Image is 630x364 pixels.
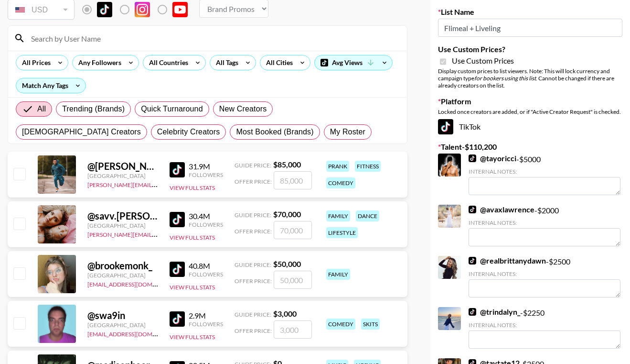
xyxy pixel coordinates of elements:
a: [PERSON_NAME][EMAIL_ADDRESS][DOMAIN_NAME] [87,179,229,188]
input: 3,000 [274,320,312,339]
div: lifestyle [326,227,358,238]
div: prank [326,161,349,172]
img: YouTube [172,2,188,17]
button: View Full Stats [170,333,215,341]
div: Internal Notes: [469,321,620,329]
div: family [326,210,350,221]
div: All Countries [143,55,190,70]
input: Search by User Name [25,31,401,46]
div: fitness [355,161,381,172]
div: Any Followers [73,55,123,70]
div: 30.4M [189,211,223,221]
div: @ [PERSON_NAME].[PERSON_NAME] [87,160,158,172]
strong: $ 85,000 [273,160,301,169]
input: 50,000 [274,271,312,289]
span: New Creators [219,103,267,115]
span: Celebrity Creators [157,126,220,138]
img: TikTok [469,154,476,162]
span: Use Custom Prices [452,56,514,66]
span: My Roster [330,126,365,138]
span: Guide Price: [235,311,271,318]
div: All Cities [260,55,295,70]
div: [GEOGRAPHIC_DATA] [87,272,158,279]
div: @ brookemonk_ [87,260,158,272]
a: @realbrittanydawn [469,256,546,265]
span: Offer Price: [235,178,272,185]
span: Guide Price: [235,211,271,219]
input: 85,000 [274,171,312,189]
div: comedy [326,177,355,188]
span: Trending (Brands) [62,103,125,115]
span: Offer Price: [235,327,272,334]
div: - $ 5000 [469,154,620,195]
div: TikTok [438,119,622,134]
div: 40.8M [189,261,223,271]
button: View Full Stats [170,284,215,291]
img: TikTok [170,311,185,327]
em: for bookers using this list [474,75,536,82]
img: TikTok [469,206,476,213]
div: Display custom prices to list viewers. Note: This will lock currency and campaign type . Cannot b... [438,67,622,89]
div: family [326,269,350,280]
span: Offer Price: [235,228,272,235]
div: Locked once creators are added, or if "Active Creator Request" is checked. [438,108,622,115]
div: Followers [189,171,223,178]
a: [EMAIL_ADDRESS][DOMAIN_NAME] [87,279,183,288]
label: Platform [438,97,622,106]
span: [DEMOGRAPHIC_DATA] Creators [22,126,141,138]
label: Talent - $ 110,200 [438,142,622,152]
div: comedy [326,319,355,330]
div: @ swa9in [87,309,158,321]
div: - $ 2000 [469,205,620,246]
div: dance [356,210,379,221]
div: Avg Views [315,55,392,70]
div: All Prices [16,55,53,70]
button: View Full Stats [170,184,215,191]
div: 2.9M [189,311,223,320]
img: Instagram [135,2,150,17]
div: All Tags [210,55,240,70]
span: Offer Price: [235,277,272,285]
strong: $ 3,000 [273,309,297,318]
a: @avaxlawrence [469,205,534,214]
div: 31.9M [189,162,223,171]
strong: $ 70,000 [273,210,301,219]
span: Guide Price: [235,261,271,268]
div: Followers [189,320,223,328]
div: - $ 2250 [469,307,620,349]
span: Guide Price: [235,162,271,169]
div: Followers [189,221,223,228]
img: TikTok [469,257,476,265]
a: @tayoricci [469,154,516,163]
img: TikTok [170,262,185,277]
button: View Full Stats [170,234,215,241]
div: Internal Notes: [469,219,620,226]
div: [GEOGRAPHIC_DATA] [87,222,158,229]
label: Use Custom Prices? [438,44,622,54]
img: TikTok [438,119,453,134]
img: TikTok [97,2,112,17]
div: [GEOGRAPHIC_DATA] [87,172,158,179]
div: Internal Notes: [469,168,620,175]
div: Match Any Tags [16,78,85,93]
span: Quick Turnaround [141,103,203,115]
span: All [37,103,46,115]
div: Followers [189,271,223,278]
div: [GEOGRAPHIC_DATA] [87,321,158,329]
div: Internal Notes: [469,270,620,277]
input: 70,000 [274,221,312,239]
label: List Name [438,7,622,17]
a: @trindalyn_ [469,307,520,317]
img: TikTok [469,308,476,316]
span: Most Booked (Brands) [236,126,313,138]
img: TikTok [170,212,185,227]
div: - $ 2500 [469,256,620,298]
div: USD [10,1,73,18]
div: skits [361,319,380,330]
img: TikTok [170,162,185,177]
strong: $ 50,000 [273,259,301,268]
a: [PERSON_NAME][EMAIL_ADDRESS][DOMAIN_NAME] [87,229,229,238]
div: @ savv.[PERSON_NAME] [87,210,158,222]
a: [EMAIL_ADDRESS][DOMAIN_NAME] [87,329,183,338]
